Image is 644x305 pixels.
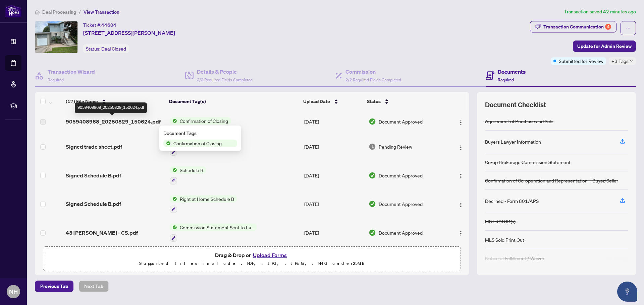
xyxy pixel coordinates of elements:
[251,251,289,259] button: Upload Forms
[573,41,636,52] button: Update for Admin Review
[559,57,603,65] span: Submitted for Review
[302,161,366,190] td: [DATE]
[83,44,129,53] div: Status:
[170,166,206,184] button: Status IconSchedule B
[611,57,629,65] span: +3 Tags
[170,117,177,125] img: Status Icon
[5,5,21,17] img: logo
[177,166,206,174] span: Schedule B
[301,92,365,111] th: Upload Date
[302,218,366,247] td: [DATE]
[345,77,401,82] span: 2/2 Required Fields Completed
[177,117,231,125] span: Confirmation of Closing
[177,195,237,203] span: Right at Home Schedule B
[66,143,122,151] span: Signed trade sheet.pdf
[455,170,466,181] button: Logo
[605,24,611,30] div: 4
[543,21,611,32] div: Transaction Communication
[485,254,544,262] div: Notice of Fulfillment / Waiver
[42,9,76,15] span: Deal Processing
[345,68,401,76] h4: Commission
[564,8,636,16] article: Transaction saved 42 minutes ago
[485,100,546,109] span: Document Checklist
[101,46,126,52] span: Deal Closed
[170,195,177,203] img: Status Icon
[48,77,64,82] span: Required
[485,218,516,225] div: FINTRAC ID(s)
[47,259,457,268] p: Supported files include .PDF, .JPG, .JPEG, .PNG under 25 MB
[79,8,81,16] li: /
[75,102,147,113] div: 9059408968_20250829_150624.pdf
[458,202,464,208] img: Logo
[369,143,376,150] img: Document Status
[455,141,466,152] button: Logo
[170,195,237,213] button: Status IconRight at Home Schedule B
[458,120,464,125] img: Logo
[171,140,224,147] span: Confirmation of Closing
[379,143,412,150] span: Pending Review
[83,29,175,37] span: [STREET_ADDRESS][PERSON_NAME]
[455,116,466,127] button: Logo
[498,68,526,76] h4: Documents
[617,282,637,302] button: Open asap
[197,68,253,76] h4: Details & People
[379,118,423,125] span: Document Approved
[367,98,381,105] span: Status
[84,9,119,15] span: View Transaction
[485,138,541,145] div: Buyers Lawyer Information
[455,199,466,209] button: Logo
[66,200,121,208] span: Signed Schedule B.pdf
[369,172,376,179] img: Document Status
[170,224,257,242] button: Status IconCommission Statement Sent to Lawyer
[63,92,166,111] th: (17) File Name
[79,281,109,292] button: Next Tab
[303,98,330,105] span: Upload Date
[302,190,366,219] td: [DATE]
[369,229,376,236] img: Document Status
[302,111,366,132] td: [DATE]
[369,118,376,125] img: Document Status
[83,21,116,29] div: Ticket #:
[379,200,423,208] span: Document Approved
[35,21,77,53] img: IMG-N12252173_1.jpg
[197,77,253,82] span: 3/3 Required Fields Completed
[163,140,171,147] img: Status Icon
[530,21,616,32] button: Transaction Communication4
[626,26,631,30] span: ellipsis
[458,145,464,150] img: Logo
[166,92,300,111] th: Document Tag(s)
[485,158,571,166] div: Co-op Brokerage Commission Statement
[170,117,231,125] button: Status IconConfirmation of Closing
[577,41,632,52] span: Update for Admin Review
[458,173,464,179] img: Logo
[379,172,423,179] span: Document Approved
[369,200,376,208] img: Document Status
[170,224,177,231] img: Status Icon
[170,166,177,174] img: Status Icon
[485,236,524,243] div: MLS Sold Print Out
[9,287,18,296] span: NH
[458,231,464,236] img: Logo
[48,68,95,76] h4: Transaction Wizard
[455,227,466,238] button: Logo
[630,60,633,63] span: down
[43,247,461,272] span: Drag & Drop orUpload FormsSupported files include .PDF, .JPG, .JPEG, .PNG under25MB
[101,22,116,28] span: 44604
[215,251,289,259] span: Drag & Drop or
[364,92,444,111] th: Status
[66,98,98,105] span: (17) File Name
[35,10,40,14] span: home
[66,118,161,126] span: 9059408968_20250829_150624.pdf
[40,281,68,292] span: Previous Tab
[177,224,257,231] span: Commission Statement Sent to Lawyer
[66,229,138,237] span: 43 [PERSON_NAME] - CS.pdf
[302,132,366,161] td: [DATE]
[485,177,618,184] div: Confirmation of Co-operation and Representation—Buyer/Seller
[35,281,73,292] button: Previous Tab
[379,229,423,236] span: Document Approved
[485,197,539,205] div: Declined - Form 801/APS
[498,77,514,82] span: Required
[163,130,237,137] div: Document Tags
[485,118,553,125] div: Agreement of Purchase and Sale
[66,171,121,179] span: Signed Schedule B.pdf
